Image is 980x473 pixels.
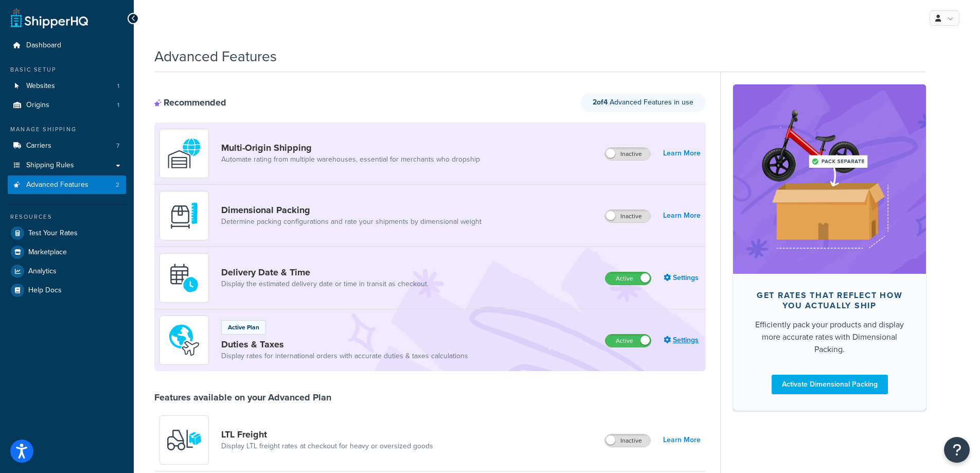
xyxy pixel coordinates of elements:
a: Automate rating from multiple warehouses, essential for merchants who dropship [221,154,480,165]
img: gfkeb5ejjkALwAAAABJRU5ErkJggg== [166,260,202,296]
a: Learn More [663,433,701,447]
li: Origins [8,96,126,115]
strong: 2 of 4 [593,97,608,108]
a: Duties & Taxes [221,339,468,350]
span: Help Docs [28,286,62,295]
span: 1 [117,101,119,110]
img: icon-duo-feat-landed-cost-7136b061.png [166,322,202,358]
img: WatD5o0RtDAAAAAElFTkSuQmCC [166,135,202,171]
div: Features available on your Advanced Plan [154,392,331,403]
a: Activate Dimensional Packing [772,375,888,394]
img: DTVBYsAAAAAASUVORK5CYII= [166,198,202,234]
a: LTL Freight [221,429,433,440]
p: Active Plan [228,323,259,332]
span: Websites [26,82,55,91]
div: Manage Shipping [8,125,126,134]
a: Analytics [8,262,126,281]
span: 2 [116,181,119,189]
label: Inactive [605,148,650,160]
div: Efficiently pack your products and display more accurate rates with Dimensional Packing. [750,319,910,356]
li: Websites [8,77,126,96]
a: Help Docs [8,281,126,300]
li: Advanced Features [8,176,126,195]
a: Learn More [663,146,701,161]
span: Test Your Rates [28,229,78,238]
a: Shipping Rules [8,156,126,175]
span: 7 [116,142,119,150]
span: Advanced Features [26,181,88,189]
span: Carriers [26,142,51,150]
a: Determine packing configurations and rate your shipments by dimensional weight [221,217,482,227]
span: 1 [117,82,119,91]
a: Display rates for international orders with accurate duties & taxes calculations [221,351,468,361]
a: Carriers7 [8,136,126,155]
a: Multi-Origin Shipping [221,142,480,153]
span: Shipping Rules [26,161,74,170]
button: Open Resource Center [944,437,970,463]
img: y79ZsPf0fXUFUhFXDzUgf+ktZg5F2+ohG75+v3d2s1D9TjoU8PiyCIluIjV41seZevKCRuEjTPPOKHJsQcmKCXGdfprl3L4q7... [166,422,202,458]
span: Origins [26,101,49,110]
a: Marketplace [8,243,126,261]
a: Delivery Date & Time [221,267,429,278]
a: Settings [664,333,701,347]
span: Advanced Features in use [593,97,693,108]
label: Inactive [605,434,650,447]
a: Dashboard [8,36,126,55]
a: Advanced Features2 [8,176,126,195]
a: Display the estimated delivery date or time in transit as checkout. [221,279,429,289]
span: Dashboard [26,41,61,50]
span: Analytics [28,267,57,276]
a: Learn More [663,208,701,223]
img: feature-image-dim-d40ad3071a2b3c8e08177464837368e35600d3c5e73b18a22c1e4bb210dc32ac.png [749,100,911,258]
div: Recommended [154,97,226,108]
label: Active [605,272,651,285]
div: Basic Setup [8,65,126,74]
div: Resources [8,213,126,221]
span: Marketplace [28,248,67,257]
a: Display LTL freight rates at checkout for heavy or oversized goods [221,441,433,451]
label: Active [605,335,651,347]
a: Settings [664,271,701,285]
a: Websites1 [8,77,126,96]
h1: Advanced Features [154,46,277,66]
div: Get rates that reflect how you actually ship [750,290,910,311]
a: Test Your Rates [8,224,126,242]
label: Inactive [605,210,650,222]
a: Dimensional Packing [221,204,482,216]
a: Origins1 [8,96,126,115]
li: Carriers [8,136,126,155]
